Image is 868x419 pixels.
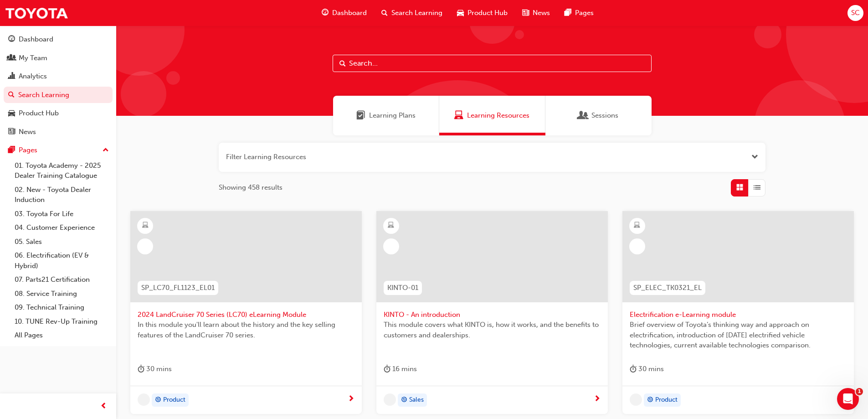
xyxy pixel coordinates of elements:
a: News [4,124,113,140]
a: 09. Technical Training [11,300,113,315]
a: SP_ELEC_TK0321_ELElectrification e-Learning moduleBrief overview of Toyota’s thinking way and app... [622,211,854,414]
a: news-iconNews [515,4,557,22]
span: SP_ELEC_TK0321_EL [633,283,702,293]
span: duration-icon [138,363,144,375]
span: car-icon [457,7,464,19]
span: search-icon [381,7,388,19]
span: duration-icon [630,363,637,375]
span: SC [851,8,860,18]
span: This module covers what KINTO is, how it works, and the benefits to customers and dealerships. [384,320,601,340]
span: duration-icon [384,363,390,375]
a: Search Learning [4,87,113,103]
button: DashboardMy TeamAnalyticsSearch LearningProduct HubNews [4,29,113,142]
div: Analytics [19,71,47,82]
div: 30 mins [138,363,172,375]
span: Showing 458 results [219,182,282,193]
span: KINTO-01 [387,283,418,293]
span: Brief overview of Toyota’s thinking way and approach on electrification, introduction of [DATE] e... [630,320,847,351]
a: 02. New - Toyota Dealer Induction [11,183,113,207]
div: 16 mins [384,363,417,375]
div: My Team [19,53,47,63]
a: Analytics [4,68,113,85]
iframe: Intercom live chat [837,388,859,410]
a: Product Hub [4,105,113,122]
button: Pages [4,142,113,159]
div: News [19,127,36,137]
img: Trak [5,3,68,23]
a: 05. Sales [11,235,113,249]
span: 1 [856,388,863,395]
span: KINTO - An introduction [384,310,601,320]
span: Search [339,58,346,69]
span: Pages [575,8,594,18]
span: people-icon [8,54,15,62]
a: pages-iconPages [557,4,601,22]
span: Grid [736,182,743,193]
span: Product [655,395,678,405]
div: Dashboard [19,34,53,45]
span: next-icon [348,395,354,403]
div: Product Hub [19,108,59,119]
a: Learning ResourcesLearning Resources [439,96,545,135]
a: 08. Service Training [11,287,113,301]
span: In this module you'll learn about the history and the key selling features of the LandCruiser 70 ... [138,320,354,340]
span: Sessions [579,110,588,121]
span: learningResourceType_ELEARNING-icon [142,220,149,232]
span: guage-icon [322,7,329,19]
a: 10. TUNE Rev-Up Training [11,315,113,329]
a: 03. Toyota For Life [11,207,113,221]
div: 30 mins [630,363,664,375]
span: List [754,182,760,193]
span: Dashboard [332,8,367,18]
span: next-icon [594,395,601,403]
a: 01. Toyota Academy - 2025 Dealer Training Catalogue [11,159,113,183]
span: news-icon [522,7,529,19]
span: Search Learning [391,8,442,18]
span: Electrification e-Learning module [630,310,847,320]
a: car-iconProduct Hub [450,4,515,22]
span: Sessions [591,110,618,121]
span: car-icon [8,109,15,118]
span: search-icon [8,91,15,99]
span: Learning Plans [356,110,365,121]
a: KINTO-01KINTO - An introductionThis module covers what KINTO is, how it works, and the benefits t... [376,211,608,414]
a: SessionsSessions [545,96,652,135]
span: guage-icon [8,36,15,44]
span: Product [163,395,185,405]
span: Learning Resources [467,110,529,121]
span: news-icon [8,128,15,136]
span: pages-icon [565,7,571,19]
span: target-icon [155,394,161,406]
span: target-icon [401,394,407,406]
a: My Team [4,50,113,67]
a: 04. Customer Experience [11,221,113,235]
button: Open the filter [751,152,758,162]
span: Sales [409,395,424,405]
span: learningResourceType_ELEARNING-icon [634,220,640,232]
span: pages-icon [8,146,15,155]
a: Dashboard [4,31,113,48]
span: prev-icon [100,401,107,412]
span: Product Hub [467,8,508,18]
span: Learning Plans [369,110,416,121]
span: up-icon [103,145,109,156]
span: target-icon [647,394,653,406]
span: chart-icon [8,72,15,81]
a: All Pages [11,328,113,342]
button: SC [847,5,863,21]
a: Learning PlansLearning Plans [333,96,439,135]
a: 07. Parts21 Certification [11,273,113,287]
span: News [533,8,550,18]
a: 06. Electrification (EV & Hybrid) [11,248,113,273]
span: SP_LC70_FL1123_EL01 [141,283,215,293]
a: SP_LC70_FL1123_EL012024 LandCruiser 70 Series (LC70) eLearning ModuleIn this module you'll learn ... [130,211,362,414]
span: learningResourceType_ELEARNING-icon [388,220,394,232]
span: Learning Resources [454,110,463,121]
a: guage-iconDashboard [314,4,374,22]
input: Search... [333,55,652,72]
span: 2024 LandCruiser 70 Series (LC70) eLearning Module [138,310,354,320]
a: search-iconSearch Learning [374,4,450,22]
